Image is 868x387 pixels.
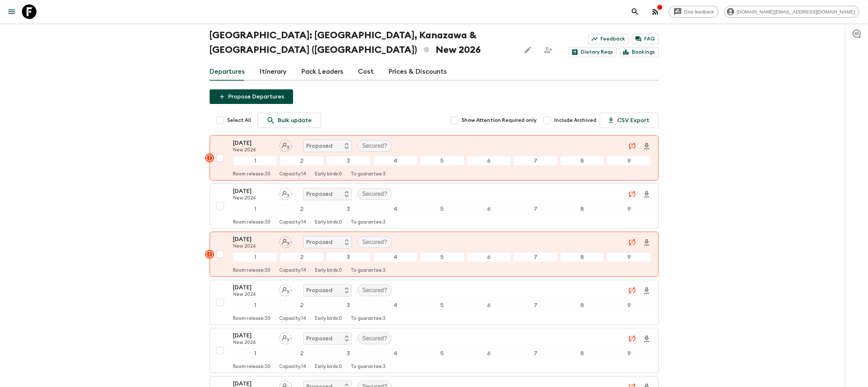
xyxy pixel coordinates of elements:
[642,238,651,247] svg: Download Onboarding
[233,187,273,196] p: [DATE]
[233,196,273,201] p: New 2026
[233,244,273,249] p: New 2026
[642,286,651,295] svg: Download Onboarding
[280,364,307,370] p: Capacity: 14
[351,171,386,177] p: To guarantee: 3
[373,349,417,358] div: 4
[327,252,370,262] div: 3
[632,34,659,44] a: FAQ
[420,252,464,262] div: 5
[607,204,651,214] div: 9
[358,236,392,248] div: Secured?
[233,349,277,358] div: 1
[588,34,629,44] a: Feedback
[362,142,388,150] p: Secured?
[733,9,859,15] span: [DOMAIN_NAME][EMAIL_ADDRESS][DOMAIN_NAME]
[467,301,511,310] div: 6
[351,220,386,225] p: To guarantee: 3
[279,286,292,292] span: Assign pack leader
[628,334,637,343] svg: Unable to sync - Check prices and secured
[233,171,271,177] p: Room release: 30
[233,364,271,370] p: Room release: 30
[373,204,417,214] div: 4
[358,188,392,200] div: Secured?
[280,171,307,177] p: Capacity: 14
[362,286,388,295] p: Secured?
[569,47,617,57] a: Dietary Reqs
[280,156,324,166] div: 2
[210,280,659,325] button: [DATE]New 2026Assign pack leaderProposedSecured?123456789Room release:30Capacity:14Early birds:0T...
[233,252,277,262] div: 1
[307,286,333,295] p: Proposed
[279,334,292,340] span: Assign pack leader
[327,301,370,310] div: 3
[358,333,392,344] div: Secured?
[560,252,604,262] div: 8
[607,349,651,358] div: 9
[210,63,245,81] a: Departures
[351,316,386,322] p: To guarantee: 3
[315,171,342,177] p: Early birds: 0
[280,220,307,225] p: Capacity: 14
[233,292,273,298] p: New 2026
[315,364,342,370] p: Early birds: 0
[724,6,859,18] div: [DOMAIN_NAME][EMAIL_ADDRESS][DOMAIN_NAME]
[560,204,604,214] div: 8
[362,190,388,198] p: Secured?
[554,117,597,124] span: Include Archived
[420,156,464,166] div: 5
[301,63,344,81] a: Pack Leaders
[373,252,417,262] div: 4
[327,156,370,166] div: 3
[307,238,333,247] p: Proposed
[233,268,271,274] p: Room release: 30
[233,220,271,225] p: Room release: 30
[351,268,386,274] p: To guarantee: 3
[373,301,417,310] div: 4
[358,63,374,81] a: Cost
[210,89,293,104] button: Propose Departures
[210,232,659,277] button: [DATE]New 2026Assign pack leaderProposedSecured?123456789Room release:30Capacity:14Early birds:0T...
[642,190,651,199] svg: Download Onboarding
[278,116,312,125] p: Bulk update
[389,63,447,81] a: Prices & Discounts
[279,238,292,244] span: Assign pack leader
[628,238,637,247] svg: Unable to sync - Check prices and secured
[514,204,557,214] div: 7
[362,334,388,343] p: Secured?
[280,268,307,274] p: Capacity: 14
[358,285,392,296] div: Secured?
[315,316,342,322] p: Early birds: 0
[233,156,277,166] div: 1
[257,113,321,128] a: Bulk update
[260,63,287,81] a: Itinerary
[279,142,292,148] span: Assign pack leader
[233,301,277,310] div: 1
[279,190,292,196] span: Assign pack leader
[227,117,252,124] span: Select All
[514,156,557,166] div: 7
[467,204,511,214] div: 6
[233,283,273,292] p: [DATE]
[210,28,515,57] h1: [GEOGRAPHIC_DATA]: [GEOGRAPHIC_DATA], Kanazawa & [GEOGRAPHIC_DATA] ([GEOGRAPHIC_DATA]) New 2026
[467,349,511,358] div: 6
[280,316,307,322] p: Capacity: 14
[327,349,370,358] div: 3
[607,252,651,262] div: 9
[315,268,342,274] p: Early birds: 0
[521,43,535,57] button: Edit this itinerary
[600,113,659,128] button: CSV Export
[467,156,511,166] div: 6
[560,156,604,166] div: 8
[233,316,271,322] p: Room release: 30
[628,142,637,150] svg: Unable to sync - Check prices and secured
[628,4,642,19] button: search adventures
[4,4,19,19] button: menu
[210,183,659,229] button: [DATE]New 2026Assign pack leaderProposedSecured?123456789Room release:30Capacity:14Early birds:0T...
[327,204,370,214] div: 3
[280,252,324,262] div: 2
[420,349,464,358] div: 5
[669,6,719,18] a: Give feedback
[560,301,604,310] div: 8
[642,334,651,343] svg: Download Onboarding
